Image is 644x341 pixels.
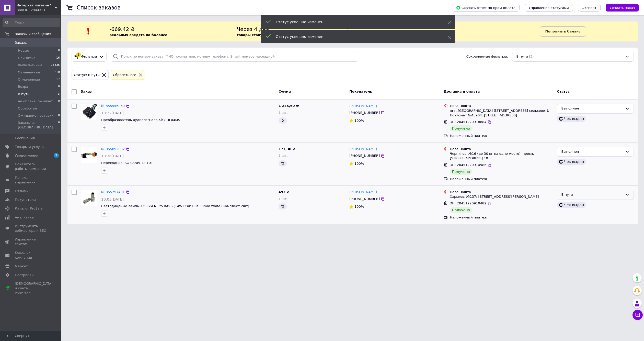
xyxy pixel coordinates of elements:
span: ЭН: 20451220914986 [450,163,486,167]
span: 10:22[DATE] [101,111,124,115]
div: Статус: В пути [73,72,101,78]
span: Сохраненные фильтры: [466,54,508,59]
a: № 355892082 [101,147,125,151]
img: :exclamation: [85,28,92,35]
button: Скачать отчет по пром-оплате [452,4,520,12]
span: 0 [58,48,60,53]
div: Получено [450,169,472,175]
span: Переходник ISO Carav 12-101 [101,161,153,165]
span: Покупатели [15,197,36,202]
span: [PHONE_NUMBER] [349,111,380,115]
div: Сбросить все [112,72,137,78]
span: Сообщения [15,136,35,140]
button: Управление статусами [525,4,573,12]
div: Чек выдан [557,159,586,165]
span: 0 [58,113,60,118]
a: Фото товару [81,190,97,206]
span: [PHONE_NUMBER] [349,154,380,158]
div: 1 [76,52,81,57]
span: Создать заказ [610,6,635,10]
div: Чек выдан [557,202,586,208]
span: 177,30 ₴ [279,147,295,151]
span: 3 [58,92,60,96]
span: Аналитика [15,215,34,220]
span: Экспорт [582,6,596,10]
a: Создать заказ [601,6,639,9]
span: Обработан [18,106,37,111]
span: Принятые [18,56,36,60]
b: Пополнить баланс [545,29,581,33]
span: Каталог ProSale [15,206,42,211]
span: Заказы [15,40,27,45]
div: Харьков, №137: [STREET_ADDRESS][PERSON_NAME] [450,194,553,199]
span: 0 [58,84,60,89]
div: пгт. [GEOGRAPHIC_DATA] ([STREET_ADDRESS] сельсовет), Почтомат №45904: [STREET_ADDRESS] [450,108,553,118]
span: не оплаче, ожидает [18,99,53,104]
h1: Список заказов [77,5,121,11]
span: Скачать отчет по пром-оплате [456,5,515,10]
span: Панель управления [15,175,47,185]
span: 0 [58,120,60,130]
b: реальных средств на балансе [109,33,167,37]
div: Чернигов, №16 (до 30 кг на одно место): просп. [STREET_ADDRESS] 10 [450,151,553,161]
div: Статус успешно изменен [276,19,435,25]
span: (3) [529,54,534,58]
span: Настройки [15,273,33,277]
input: Поиск по номеру заказа, ФИО покупателя, номеру телефона, Email, номеру накладной [111,52,358,62]
span: 17 [56,77,60,82]
span: Инструменты вебмастера и SEO [15,224,47,233]
span: Светодиодные лампы TORSSEN Pro BA9S (T4W) Can Bus 30mm white (Комплект 2шт) [101,204,249,208]
div: Выполнен [561,106,623,111]
span: Возрат [18,84,30,89]
span: Покупатель [349,90,372,93]
img: Фото товару [81,104,97,120]
div: Получено [450,207,472,213]
button: Создать заказ [606,4,639,12]
span: Отзывы [15,189,28,193]
div: Чек выдан [557,116,586,122]
span: Управление сайтом [15,237,47,246]
span: 100% [354,119,364,123]
a: Пополнить баланс [540,26,586,37]
div: Наложенный платеж [450,215,553,220]
img: Фото товару [81,147,97,163]
span: 1 [54,153,59,158]
span: 1 шт. [279,197,288,201]
span: Сумма [279,90,291,93]
span: Через 4 дня [237,26,269,32]
a: [PERSON_NAME] [349,147,377,152]
span: 10:03[DATE] [101,197,124,201]
span: Маркет [15,264,28,269]
span: Ожидание поставки [18,113,54,118]
a: Фото товару [81,147,97,163]
input: Поиск [3,18,60,27]
span: -669.42 ₴ [109,26,135,32]
span: 493 ₴ [279,190,290,194]
span: 100% [354,162,364,166]
a: № 355956830 [101,104,125,108]
a: Фото товару [81,104,97,120]
button: Экспорт [578,4,601,12]
span: [DEMOGRAPHIC_DATA] и счета [15,281,53,295]
div: Статус успешно изменен [276,34,435,39]
span: 1 шт. [279,154,288,158]
span: 18:36[DATE] [101,154,124,158]
a: Преобразователь аудиосигнала Kicx HL04MS [101,118,180,122]
span: Показатели работы компании [15,162,47,171]
span: Интернет магазин "Авто Кактус" [17,3,55,8]
button: Чат с покупателем [632,310,643,320]
span: 1 245,60 ₴ [279,104,299,108]
div: Prom топ [15,291,53,295]
div: Нова Пошта [450,104,553,108]
span: В пути [18,92,29,96]
div: Выполнен [561,149,623,155]
span: Отмененные [18,70,40,75]
span: Доставка и оплата [444,90,480,93]
span: Заказы и сообщения [15,32,51,36]
span: Выполненные [18,63,42,68]
span: 5210 [53,70,60,75]
b: товары станут неактивны [237,33,286,37]
div: Нова Пошта [450,190,553,194]
div: Наложенный платеж [450,134,553,138]
a: № 355797481 [101,190,125,194]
